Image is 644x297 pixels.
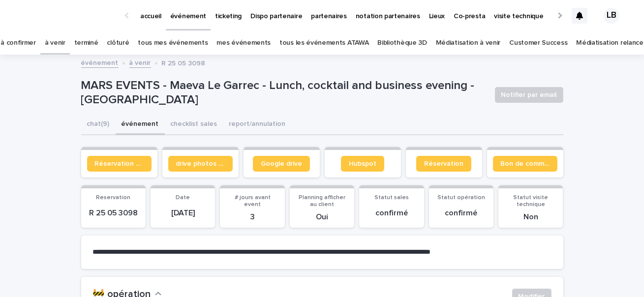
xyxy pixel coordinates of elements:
[129,57,151,68] a: à venir
[604,8,619,24] div: LB
[279,31,368,55] a: tous les événements ATAWA
[576,31,644,55] a: Médiatisation relance
[437,195,485,201] span: Statut opération
[261,160,302,167] span: Google drive
[87,208,140,218] p: R 25 05 3098
[20,6,115,26] img: Ls34BcGeRexTGTNfXpUC
[216,31,271,55] a: mes événements
[253,156,310,172] a: Google drive
[95,160,144,167] span: Réservation client
[509,31,567,55] a: Customer Success
[226,212,278,222] p: 3
[341,156,384,172] a: Hubspot
[223,115,292,135] button: report/annulation
[0,31,36,55] a: à confirmer
[296,212,348,222] p: Oui
[416,156,471,172] a: Réservation
[156,208,209,218] p: [DATE]
[235,195,271,208] span: # jours avant event
[435,208,488,218] p: confirmé
[176,160,225,167] span: drive photos coordinateur
[81,79,487,107] p: MARS EVENTS - Maeva Le Garrec - Lunch, cocktail and business evening - [GEOGRAPHIC_DATA]
[81,115,116,135] button: chat (9)
[504,212,557,222] p: Non
[299,195,345,208] span: Planning afficher au client
[81,57,119,68] a: événement
[501,160,550,167] span: Bon de commande
[377,31,427,55] a: Bibliothèque 3D
[493,156,557,172] a: Bon de commande
[74,31,98,55] a: terminé
[501,90,557,100] span: Notifier par email
[436,31,501,55] a: Médiatisation à venir
[513,195,548,208] span: Statut visite technique
[162,57,206,68] p: R 25 05 3098
[424,160,463,167] span: Réservation
[349,160,376,167] span: Hubspot
[165,115,223,135] button: checklist sales
[374,195,409,201] span: Statut sales
[365,208,418,218] p: confirmé
[138,31,208,55] a: tous mes événements
[45,31,65,55] a: à venir
[107,31,129,55] a: clôturé
[168,156,233,172] a: drive photos coordinateur
[87,156,152,172] a: Réservation client
[495,87,563,103] button: Notifier par email
[116,115,165,135] button: événement
[176,195,190,201] span: Date
[96,195,130,201] span: Reservation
